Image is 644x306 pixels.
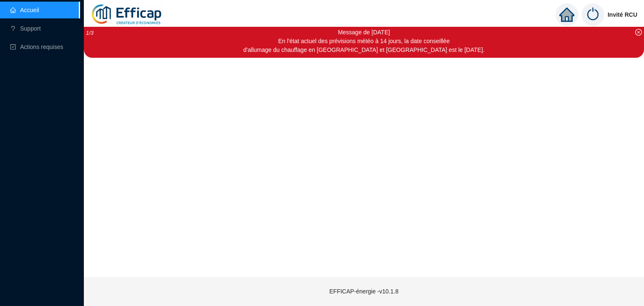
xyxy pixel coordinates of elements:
span: EFFICAP-énergie - v10.1.8 [330,288,399,295]
span: Invité RCU [608,1,637,28]
div: d'allumage du chauffage en [GEOGRAPHIC_DATA] et [GEOGRAPHIC_DATA] est le [DATE]. [243,46,484,54]
i: 1 / 3 [86,30,93,36]
span: check-square [10,44,16,50]
div: En l'état actuel des prévisions météo à 14 jours, la date conseillée [243,37,484,46]
span: close-circle [635,29,642,36]
img: power [582,3,604,26]
a: homeAccueil [10,7,39,13]
div: Message de [DATE] [243,28,484,37]
a: questionSupport [10,25,41,32]
span: home [559,7,574,22]
span: Actions requises [20,44,63,50]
